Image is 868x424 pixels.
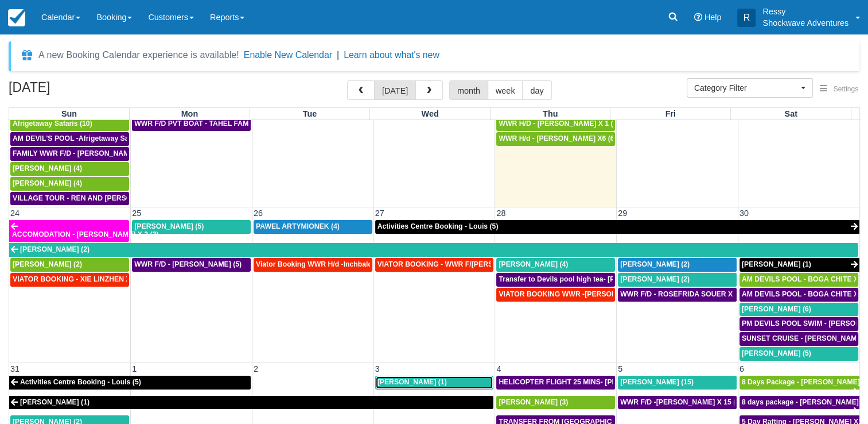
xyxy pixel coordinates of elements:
a: [PERSON_NAME] (1) [9,396,493,410]
span: 27 [374,209,386,218]
a: VILLAGE TOUR - REN AND [PERSON_NAME] X4 (4) [10,192,129,206]
span: WWR H/d - [PERSON_NAME] X6 (6) [499,134,616,142]
span: 2 [252,364,259,373]
a: PAWEL ARTYMIONEK (4) [254,220,372,234]
a: [PERSON_NAME] (4) [10,177,129,191]
a: AM DEVILS POOL - BOGA CHITE X 1 (1) [739,273,858,287]
span: Tue [303,109,317,118]
span: Mon [181,109,198,118]
span: [PERSON_NAME] (15) [620,378,694,386]
button: Enable New Calendar [244,49,332,61]
a: [PERSON_NAME] (2) [9,243,858,257]
span: WWR F/D - [PERSON_NAME] (5) [134,260,242,268]
a: SUNSET CRUISE - [PERSON_NAME] X1 (5) [739,332,858,346]
a: VIATOR BOOKING WWR -[PERSON_NAME] X2 (2) [496,288,615,302]
span: 28 [495,209,507,218]
a: 8 Days Package - [PERSON_NAME] (1) [739,376,859,390]
span: Settings [834,85,858,93]
h2: [DATE] [9,80,154,102]
a: Activities Centre Booking - Louis (5) [375,220,859,234]
a: [PERSON_NAME] (4) [10,162,129,176]
span: Fri [665,109,676,118]
span: Help [704,13,722,22]
i: Help [694,13,702,21]
span: [PERSON_NAME] (2) [620,260,690,268]
a: [PERSON_NAME] (3) [496,396,615,410]
button: Category Filter [687,78,813,98]
a: [PERSON_NAME] (1) [375,376,494,390]
span: [PERSON_NAME] (2) [13,260,82,268]
span: [PERSON_NAME] (1) [377,378,447,386]
a: PM DEVILS POOL SWIM - [PERSON_NAME] X 2 (2) [739,317,858,331]
a: ACCOMODATION - [PERSON_NAME] X 2 (2) [9,220,129,242]
span: WWR F/D PVT BOAT - TAHEL FAMILY x 5 (1) [134,120,281,128]
a: VIATOR BOOKING - XIE LINZHEN X4 (4) [10,273,129,287]
span: FAMILY WWR F/D - [PERSON_NAME] X4 (4) [13,149,157,157]
span: VILLAGE TOUR - REN AND [PERSON_NAME] X4 (4) [13,194,185,202]
button: month [449,80,488,100]
span: VIATOR BOOKING - XIE LINZHEN X4 (4) [13,275,145,283]
span: 3 [374,364,381,373]
a: [PERSON_NAME] (15) [618,376,737,390]
span: ACCOMODATION - [PERSON_NAME] X 2 (2) [12,230,158,238]
span: WWR F/D -[PERSON_NAME] X 15 (15) [620,398,746,406]
span: [PERSON_NAME] (1) [20,398,89,406]
a: [PERSON_NAME] (6) [739,303,858,317]
span: WWR F/D - ROSEFRIDA SOUER X 2 (2) [620,290,749,298]
div: R [737,9,756,27]
a: WWR H/D - [PERSON_NAME] X 1 (1) [496,117,615,131]
span: VIATOR BOOKING WWR -[PERSON_NAME] X2 (2) [499,290,664,298]
button: day [522,80,551,100]
span: 5 [617,364,624,373]
a: WWR F/D -[PERSON_NAME] X 15 (15) [618,396,737,410]
a: WWR F/D - [PERSON_NAME] (5) [132,258,251,272]
span: Thu [543,109,558,118]
span: HELICOPTER FLIGHT 25 MINS- [PERSON_NAME] X1 (1) [499,378,684,386]
span: VIATOR BOOKING - WWR F/[PERSON_NAME], [PERSON_NAME] 4 (4) [377,260,610,268]
span: Afrigetaway Safaris (10) [13,120,92,128]
a: Activities Centre Booking - Louis (5) [9,376,251,390]
a: [PERSON_NAME] (2) [618,273,737,287]
a: [PERSON_NAME] (5) [132,220,251,234]
a: [PERSON_NAME] (1) [739,258,859,272]
span: [PERSON_NAME] (4) [499,260,568,268]
span: [PERSON_NAME] (6) [742,305,811,313]
span: [PERSON_NAME] (5) [742,349,811,357]
span: [PERSON_NAME] (2) [620,275,690,283]
div: A new Booking Calendar experience is available! [38,48,239,62]
a: AM DEVIL'S POOL -Afrigetaway Safaris X5 (5) [10,132,129,146]
span: Wed [422,109,439,118]
a: [PERSON_NAME] (5) [739,347,858,361]
a: Viator Booking WWR H/d -Inchbald [PERSON_NAME] X 4 (4) [254,258,372,272]
span: 4 [495,364,502,373]
a: HELICOPTER FLIGHT 25 MINS- [PERSON_NAME] X1 (1) [496,376,615,390]
span: 25 [131,209,142,218]
p: Ressy [762,6,848,17]
img: checkfront-main-nav-mini-logo.png [8,9,25,26]
span: Sun [61,109,77,118]
a: Transfer to Devils pool high tea- [PERSON_NAME] X4 (4) [496,273,615,287]
a: WWR H/d - [PERSON_NAME] X6 (6) [496,132,615,146]
span: 24 [9,209,21,218]
span: 30 [738,209,750,218]
button: [DATE] [374,80,416,100]
span: PAWEL ARTYMIONEK (4) [256,222,340,230]
span: Activities Centre Booking - Louis (5) [20,378,141,386]
span: Transfer to Devils pool high tea- [PERSON_NAME] X4 (4) [499,275,687,283]
a: FAMILY WWR F/D - [PERSON_NAME] X4 (4) [10,147,129,161]
button: week [488,80,523,100]
span: Activities Centre Booking - Louis (5) [377,222,499,230]
span: AM DEVIL'S POOL -Afrigetaway Safaris X5 (5) [13,134,165,142]
a: WWR F/D - ROSEFRIDA SOUER X 2 (2) [618,288,737,302]
span: | [337,50,339,60]
a: WWR F/D PVT BOAT - TAHEL FAMILY x 5 (1) [132,117,251,131]
span: [PERSON_NAME] (2) [20,245,89,253]
a: AM DEVILS POOL - BOGA CHITE X 1 (1) [739,288,858,302]
button: Settings [813,81,865,98]
span: Category Filter [694,82,798,94]
a: VIATOR BOOKING - WWR F/[PERSON_NAME], [PERSON_NAME] 4 (4) [375,258,494,272]
span: WWR H/D - [PERSON_NAME] X 1 (1) [499,120,619,128]
span: Viator Booking WWR H/d -Inchbald [PERSON_NAME] X 4 (4) [256,260,456,268]
span: 29 [617,209,628,218]
a: 8 days package - [PERSON_NAME] X1 (1) [739,396,859,410]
